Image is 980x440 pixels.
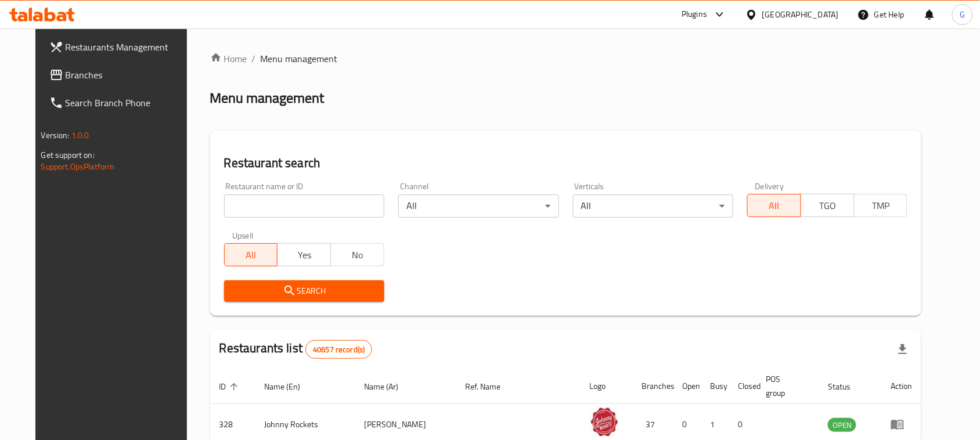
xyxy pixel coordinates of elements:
[305,340,372,359] div: Total records count
[729,369,757,404] th: Closed
[465,380,516,394] span: Ref. Name
[881,369,921,404] th: Action
[224,243,278,266] button: All
[633,369,673,404] th: Branches
[229,247,273,264] span: All
[960,8,965,21] span: G
[762,8,839,21] div: [GEOGRAPHIC_DATA]
[66,96,190,110] span: Search Branch Phone
[210,52,247,66] a: Home
[232,232,254,240] label: Upsell
[581,369,633,404] th: Logo
[701,369,729,404] th: Busy
[828,418,856,432] div: OPEN
[210,89,325,107] h2: Menu management
[66,68,190,82] span: Branches
[41,159,115,174] a: Support.OpsPlatform
[752,197,797,214] span: All
[336,247,380,264] span: No
[282,247,326,264] span: Yes
[261,52,338,66] span: Menu management
[854,194,908,217] button: TMP
[277,243,331,266] button: Yes
[747,194,801,217] button: All
[66,40,190,54] span: Restaurants Management
[224,280,384,302] button: Search
[590,407,619,437] img: Johnny Rockets
[40,33,199,61] a: Restaurants Management
[233,284,375,298] span: Search
[682,8,707,21] div: Plugins
[828,419,856,432] span: OPEN
[40,61,199,89] a: Branches
[210,52,922,66] nav: breadcrumb
[252,52,256,66] li: /
[40,89,199,117] a: Search Branch Phone
[573,194,733,218] div: All
[71,128,89,143] span: 1.0.0
[306,344,372,355] span: 40657 record(s)
[265,380,316,394] span: Name (En)
[224,194,384,218] input: Search for restaurant name or ID..
[41,128,70,143] span: Version:
[806,197,850,214] span: TGO
[766,372,805,400] span: POS group
[219,340,373,359] h2: Restaurants list
[891,417,912,431] div: Menu
[755,182,784,190] label: Delivery
[801,194,855,217] button: TGO
[889,336,917,363] div: Export file
[859,197,903,214] span: TMP
[330,243,384,266] button: No
[219,380,242,394] span: ID
[673,369,701,404] th: Open
[364,380,413,394] span: Name (Ar)
[41,147,95,163] span: Get support on:
[398,194,559,218] div: All
[828,380,866,394] span: Status
[224,154,908,172] h2: Restaurant search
